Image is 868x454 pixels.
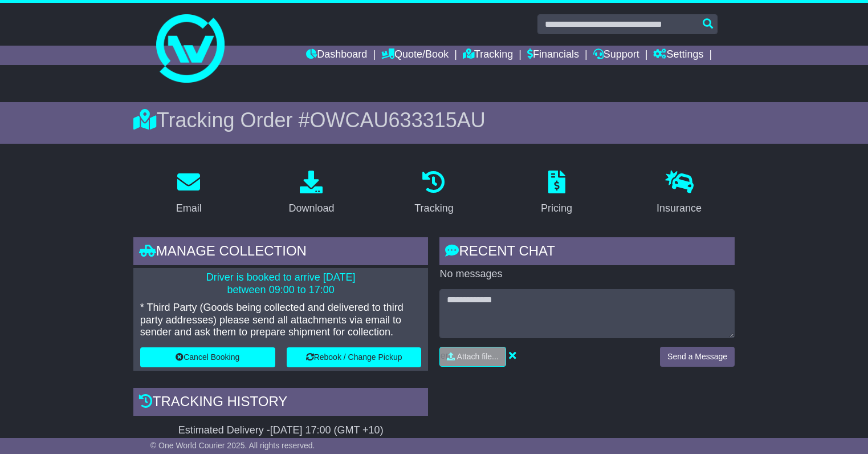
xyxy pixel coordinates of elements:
a: Insurance [649,167,709,220]
a: Quote/Book [381,46,449,65]
div: Manage collection [133,237,429,268]
p: No messages [439,268,735,281]
div: Pricing [541,201,572,216]
a: Tracking [463,46,513,65]
span: OWCAU633315AU [310,108,486,132]
p: * Third Party (Goods being collected and delivered to third party addresses) please send all atta... [140,302,422,339]
div: Tracking Order # [133,108,735,132]
a: Dashboard [306,46,367,65]
a: Download [281,167,341,220]
div: Insurance [657,201,702,216]
a: Settings [653,46,703,65]
p: Driver is booked to arrive [DATE] between 09:00 to 17:00 [140,271,422,296]
div: [DATE] 17:00 (GMT +10) [270,424,384,437]
button: Cancel Booking [140,347,275,367]
button: Send a Message [660,347,735,367]
div: Email [176,201,202,216]
a: Pricing [533,167,580,220]
button: Rebook / Change Pickup [287,347,422,367]
a: Tracking [407,167,461,220]
div: Tracking [414,201,453,216]
div: Download [288,201,334,216]
a: Support [593,46,639,65]
a: Financials [527,46,579,65]
div: Tracking history [133,388,429,419]
div: Estimated Delivery - [133,424,429,437]
div: RECENT CHAT [439,237,735,268]
a: Email [169,167,209,220]
span: © One World Courier 2025. All rights reserved. [150,441,315,450]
